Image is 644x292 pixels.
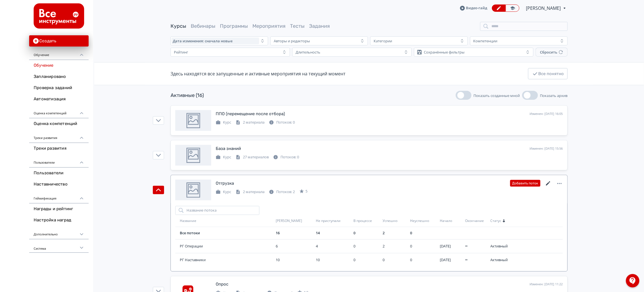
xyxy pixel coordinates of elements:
div: Изменен: [DATE] 11:22 [530,282,563,287]
div: 16 [276,230,314,236]
button: Компетенции [470,36,568,45]
div: 2 [383,230,408,236]
div: Геймификация [29,190,89,203]
span: Название [180,219,196,223]
a: Обучение [29,60,89,71]
div: 2 материала [236,120,264,125]
div: 10 [276,257,314,263]
a: Треки развития [29,143,89,154]
a: Курсы [171,23,186,29]
div: 2 [383,244,408,249]
button: Создать [29,35,89,47]
div: 6 [276,244,314,249]
div: Дополнительно [29,226,89,239]
button: Сбросить [536,48,568,57]
div: 0 [410,230,438,236]
div: Категории [374,39,392,43]
div: Неуспешно [410,219,438,223]
a: Пользователи [29,168,89,179]
span: Анастасия Абрашкина [526,5,562,11]
div: Потоков: 0 [273,154,299,160]
div: 17 сент. 2025 [440,244,463,249]
div: Активные (16) [171,92,204,99]
div: Активный [491,257,516,263]
div: Активный [491,244,516,249]
div: 4 [316,244,351,249]
div: 0 [383,257,408,263]
div: Курс [216,154,231,160]
div: 0 [354,257,381,263]
a: Задания [309,23,330,29]
div: В процессе [354,219,381,223]
div: Сохранённые фильтры [424,50,465,54]
a: Тесты [290,23,305,29]
div: 17 сент. 2025 [440,257,463,263]
div: Оценка компетенций [29,105,89,118]
a: Программы [220,23,248,29]
div: Длительность [296,50,320,54]
a: Оценка компетенций [29,118,89,129]
div: Авторы и редакторы [274,39,310,43]
div: Отгрузка [216,180,234,187]
div: 2 материала [236,189,264,195]
div: Потоков: 2 [269,189,295,195]
span: Показать архив [540,93,568,98]
div: 10 [316,257,351,263]
button: Все понятно [528,68,568,79]
button: Сохранённые фильтры [414,48,533,57]
a: Все потоки [180,230,200,235]
a: РГ Операции [180,244,273,249]
div: Не приступали [316,219,351,223]
div: 0 [354,244,381,249]
span: 5 [305,189,307,194]
div: Потоков: 0 [269,120,295,125]
a: Вебинары [191,23,215,29]
a: Наставничество [29,179,89,190]
div: Здесь находятся все запущенные и активные мероприятия на текущий момент [171,70,346,77]
a: РГ Наставники [180,257,273,263]
button: Дата изменения: сначала новые [171,36,268,45]
div: 27 материалов [236,154,269,160]
span: Начало [440,219,452,223]
button: Авторы и редакторы [270,36,368,45]
div: Изменен: [DATE] 16:05 [530,112,563,116]
span: Дата изменения: сначала новые [173,39,233,43]
div: Компетенции [473,39,498,43]
div: Курс [216,189,231,195]
div: 0 [410,244,438,249]
div: [PERSON_NAME] [276,219,314,223]
button: Рейтинг [171,48,290,57]
div: Система [29,239,89,253]
a: Настройка наград [29,215,89,226]
span: Окончание [465,219,484,223]
img: https://files.teachbase.ru/system/account/58008/logo/medium-5ae35628acea0f91897e3bd663f220f6.png [34,3,84,29]
button: Длительность [292,48,412,57]
div: Успешно [383,219,408,223]
div: 14 [316,230,351,236]
span: Показать созданные мной [474,93,520,98]
div: Рейтинг [174,50,188,54]
a: Переключиться в режим ученика [506,4,519,12]
div: 0 [354,230,381,236]
button: Добавить поток [510,180,540,187]
a: Награды и рейтинг [29,203,89,215]
div: ППО (перемещение после отбора) [216,111,285,117]
div: Опрос [216,281,228,288]
a: Автоматизация [29,94,89,105]
div: Изменен: [DATE] 15:56 [530,146,563,151]
a: Проверка заданий [29,82,89,94]
div: База знаний [216,145,241,152]
a: Мероприятия [252,23,286,29]
div: Обучение [29,47,89,60]
div: ∞ [465,257,488,263]
div: Курс [216,120,231,125]
span: Статус [491,219,502,223]
a: Видео-гайд [460,5,487,11]
div: ∞ [465,244,488,249]
div: Пользователи [29,154,89,168]
a: Запланировано [29,71,89,82]
div: Треки развития [29,129,89,143]
button: Категории [370,36,468,45]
